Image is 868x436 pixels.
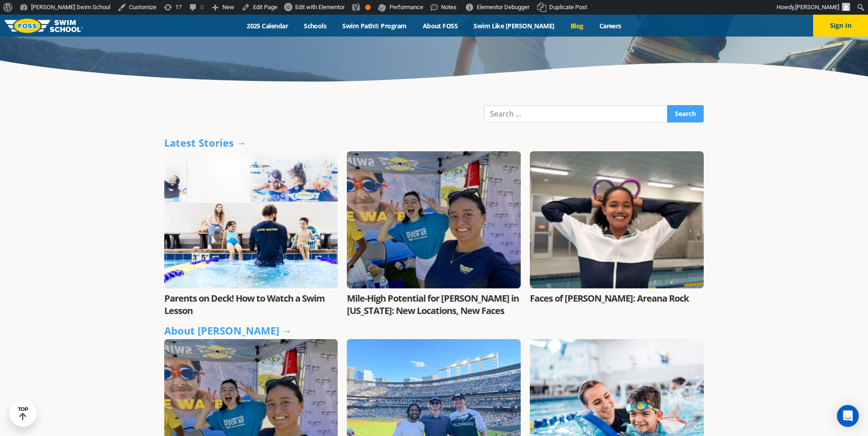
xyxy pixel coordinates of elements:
[164,324,292,337] a: About [PERSON_NAME] →
[334,21,415,30] a: Swim Path® Program
[466,21,563,30] a: Swim Like [PERSON_NAME]
[484,105,668,122] input: Search …
[347,292,519,317] a: Mile-High Potential for [PERSON_NAME] in [US_STATE]: New Locations, New Faces
[562,21,591,30] a: Blog
[591,21,629,30] a: Careers
[296,21,334,30] a: Schools
[18,406,28,420] div: TOP
[5,19,83,33] img: FOSS Swim School Logo
[295,4,345,11] span: Edit with Elementor
[164,136,704,149] div: Latest Stories →
[795,4,839,11] span: [PERSON_NAME]
[239,21,296,30] a: 2025 Calendar
[164,292,325,317] a: Parents on Deck! How to Watch a Swim Lesson
[837,405,859,427] div: Open Intercom Messenger
[415,21,466,30] a: About FOSS
[365,5,371,10] div: OK
[813,15,868,37] button: Sign In
[530,292,689,304] a: Faces of [PERSON_NAME]: Areana Rock
[667,105,704,122] input: Search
